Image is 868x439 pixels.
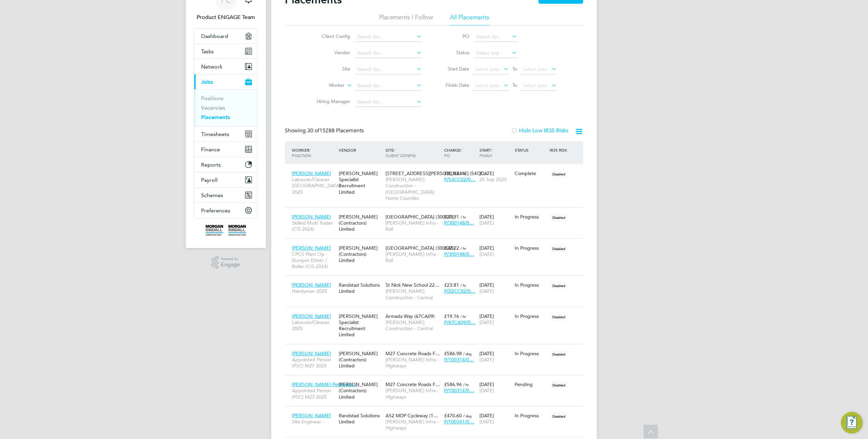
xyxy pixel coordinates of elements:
[479,419,494,425] span: [DATE]
[292,220,335,232] span: Skilled Multi Trader (CIS 2024)
[292,319,335,331] span: Labourer/Cleaner 2025
[478,210,513,229] div: [DATE]
[550,412,568,421] span: Disabled
[386,214,455,220] span: [GEOGRAPHIC_DATA] (300148)
[292,381,358,387] span: [PERSON_NAME] Pertussati…
[194,157,257,172] button: Reports
[201,48,214,55] span: Tasks
[474,49,517,58] input: Select one
[201,33,228,39] span: Dashboard
[444,170,459,176] span: £20.82
[221,256,240,262] span: Powered by
[194,89,257,126] div: Jobs
[355,97,422,107] input: Search for...
[337,347,384,373] div: [PERSON_NAME] (Contractors) Limited
[463,413,472,418] span: / day
[444,381,462,387] span: £586.96
[478,279,513,298] div: [DATE]
[479,176,507,183] span: 25 Sep 2025
[515,170,547,176] div: Complete
[379,13,433,25] li: Placements I Follow
[386,176,441,201] span: [PERSON_NAME] Construction - [GEOGRAPHIC_DATA] Home Counties
[292,288,335,294] span: Handyman 2025
[290,241,583,247] a: [PERSON_NAME]CPCS Plant Op - Dumper Driver / Roller (CIS 2024)[PERSON_NAME] (Contractors) Limited...
[460,283,466,288] span: / hr
[450,13,489,25] li: All Placements
[355,81,422,91] input: Search for...
[550,281,568,290] span: Disabled
[444,350,462,357] span: £586.98
[386,419,441,431] span: [PERSON_NAME] Infra - Highways
[311,50,350,56] label: Vendor
[439,50,469,56] label: Status
[444,288,475,294] span: P/22CC02/0…
[290,309,583,315] a: [PERSON_NAME]Labourer/Cleaner 2025[PERSON_NAME] Specialist Recruitment LimitedArmada Way (67CA09)...
[337,310,384,341] div: [PERSON_NAME] Specialist Recruitment Limited
[463,382,469,387] span: / hr
[515,413,547,419] div: In Progress
[550,312,568,321] span: Disabled
[386,282,439,288] span: St Nick New School 22…
[311,98,350,104] label: Hiring Manager
[386,350,440,357] span: M27 Concrete Roads F…
[194,203,257,218] button: Preferences
[386,413,438,419] span: A52 MDP Cycleway (1…
[444,419,474,425] span: P/100341/0…
[523,82,547,89] span: Select date
[515,381,547,387] div: Pending
[311,66,350,72] label: Site
[221,262,240,268] span: Engage
[292,282,331,288] span: [PERSON_NAME]
[444,214,459,220] span: £21.31
[194,127,257,141] button: Timesheets
[337,144,384,156] div: Vendor
[201,207,230,214] span: Preferences
[444,220,474,226] span: P/300148/0…
[439,82,469,88] label: Finish Date
[337,378,384,403] div: [PERSON_NAME] (Contractors) Limited
[475,66,499,72] span: Select date
[550,170,568,178] span: Disabled
[201,63,222,70] span: Network
[285,127,365,134] div: Showing
[478,242,513,261] div: [DATE]
[292,350,331,357] span: [PERSON_NAME]
[311,33,350,39] label: Client Config
[201,131,229,137] span: Timesheets
[194,225,258,236] a: Go to home page
[290,378,583,383] a: [PERSON_NAME] Pertussati…Appointed Person (PSC) M27 2025[PERSON_NAME] (Contractors) LimitedM27 Co...
[290,409,583,415] a: [PERSON_NAME]Site Engineer -Randstad Solutions LimitedA52 MDP Cycleway (1…[PERSON_NAME] Infra - H...
[292,147,311,158] span: / Position
[439,66,469,72] label: Start Date
[515,282,547,288] div: In Progress
[194,28,257,43] a: Dashboard
[523,66,547,72] span: Select date
[460,314,466,319] span: / hr
[337,210,384,236] div: [PERSON_NAME] (Contractors) Limited
[337,242,384,267] div: [PERSON_NAME] (Contractors) Limited
[548,144,571,156] div: IR35 Risk
[442,144,478,161] div: Charge
[290,278,583,284] a: [PERSON_NAME]Handyman 2025Randstad Solutions LimitedSt Nick New School 22…[PERSON_NAME] Construct...
[201,146,220,153] span: Finance
[305,82,344,89] label: Worker
[290,144,337,161] div: Worker
[292,170,331,176] span: [PERSON_NAME]
[515,214,547,220] div: In Progress
[201,114,230,120] a: Placements
[386,251,441,263] span: [PERSON_NAME] Infra - Rail
[355,49,422,58] input: Search for...
[478,347,513,366] div: [DATE]
[444,313,459,319] span: £19.16
[386,170,488,176] span: [STREET_ADDRESS][PERSON_NAME] (54CC…
[510,81,519,90] span: To
[292,245,331,251] span: [PERSON_NAME]
[460,214,466,220] span: / hr
[337,279,384,298] div: Randstad Solutions Limited
[194,188,257,203] button: Schemes
[386,288,441,300] span: [PERSON_NAME] Construction - Central
[201,192,223,198] span: Schemes
[439,33,469,39] label: PO
[194,74,257,89] button: Jobs
[292,251,335,270] span: CPCS Plant Op - Dumper Driver / Roller (CIS 2024)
